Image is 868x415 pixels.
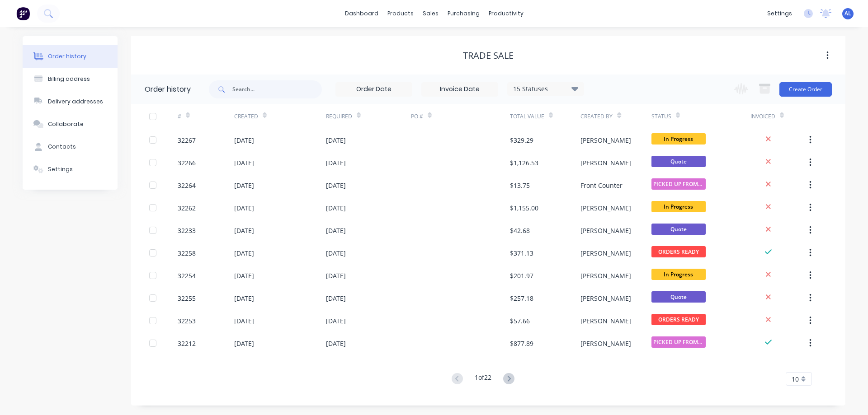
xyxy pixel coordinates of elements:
[326,248,346,258] div: [DATE]
[510,135,533,145] div: $329.29
[580,294,631,303] div: [PERSON_NAME]
[510,226,530,235] div: $42.68
[48,120,84,128] div: Collaborate
[651,224,706,235] span: Quote
[580,203,631,213] div: [PERSON_NAME]
[383,7,418,20] div: products
[326,226,346,235] div: [DATE]
[178,181,196,190] div: 32264
[326,135,346,145] div: [DATE]
[651,336,706,348] span: PICKED UP FROM ...
[234,104,326,129] div: Created
[234,271,254,280] div: [DATE]
[580,181,623,190] div: Front Counter
[178,248,196,258] div: 32258
[234,158,254,168] div: [DATE]
[326,158,346,168] div: [DATE]
[234,135,254,145] div: [DATE]
[508,84,584,94] div: 15 Statuses
[48,75,90,83] div: Billing address
[750,112,775,121] div: Invoiced
[234,339,254,348] div: [DATE]
[580,158,631,168] div: [PERSON_NAME]
[178,135,196,145] div: 32267
[510,112,544,121] div: Total Value
[580,339,631,348] div: [PERSON_NAME]
[475,373,491,386] div: 1 of 22
[23,113,118,135] button: Collaborate
[16,7,30,20] img: Factory
[443,7,484,20] div: purchasing
[651,178,706,190] span: PICKED UP FROM ...
[48,52,86,61] div: Order history
[326,112,352,121] div: Required
[326,181,346,190] div: [DATE]
[234,294,254,303] div: [DATE]
[510,271,533,280] div: $201.97
[510,294,533,303] div: $257.18
[651,269,706,280] span: In Progress
[178,158,196,168] div: 32266
[580,112,613,121] div: Created By
[326,294,346,303] div: [DATE]
[651,201,706,212] span: In Progress
[763,7,797,20] div: settings
[178,203,196,213] div: 32262
[510,316,530,326] div: $57.66
[580,104,651,129] div: Created By
[411,104,510,129] div: PO #
[23,158,118,181] button: Settings
[580,271,631,280] div: [PERSON_NAME]
[48,143,76,151] div: Contacts
[326,339,346,348] div: [DATE]
[178,112,181,121] div: #
[336,83,412,96] input: Order Date
[510,248,533,258] div: $371.13
[178,271,196,280] div: 32254
[651,246,706,257] span: ORDERS READY
[580,248,631,258] div: [PERSON_NAME]
[178,339,196,348] div: 32212
[580,316,631,326] div: [PERSON_NAME]
[510,104,580,129] div: Total Value
[234,181,254,190] div: [DATE]
[484,7,528,20] div: productivity
[411,112,423,121] div: PO #
[234,203,254,213] div: [DATE]
[234,112,258,121] div: Created
[23,68,118,90] button: Billing address
[232,80,322,98] input: Search...
[178,294,196,303] div: 32255
[234,226,254,235] div: [DATE]
[510,158,538,168] div: $1,126.53
[510,181,530,190] div: $13.75
[23,135,118,158] button: Contacts
[178,316,196,326] div: 32253
[178,104,234,129] div: #
[510,339,533,348] div: $877.89
[463,50,514,61] div: TRADE SALE
[510,203,538,213] div: $1,155.00
[580,226,631,235] div: [PERSON_NAME]
[326,316,346,326] div: [DATE]
[792,374,799,384] span: 10
[779,82,832,97] button: Create Order
[23,90,118,113] button: Delivery addresses
[580,135,631,145] div: [PERSON_NAME]
[651,291,706,303] span: Quote
[651,133,706,145] span: In Progress
[326,203,346,213] div: [DATE]
[48,98,103,106] div: Delivery addresses
[844,9,851,18] span: AL
[651,104,750,129] div: Status
[340,7,383,20] a: dashboard
[234,248,254,258] div: [DATE]
[234,316,254,326] div: [DATE]
[651,156,706,167] span: Quote
[750,104,807,129] div: Invoiced
[418,7,443,20] div: sales
[326,271,346,280] div: [DATE]
[422,83,498,96] input: Invoice Date
[651,112,671,121] div: Status
[651,314,706,325] span: ORDERS READY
